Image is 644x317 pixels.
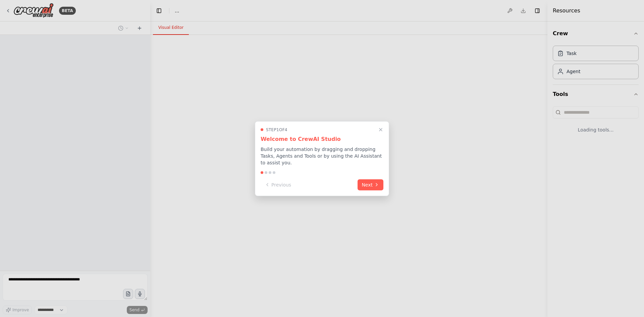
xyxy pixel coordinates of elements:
[358,179,383,190] button: Next
[261,146,383,166] p: Build your automation by dragging and dropping Tasks, Agents and Tools or by using the AI Assista...
[154,6,164,15] button: Hide left sidebar
[261,179,295,190] button: Previous
[266,127,287,132] span: Step 1 of 4
[377,125,385,134] button: Close walkthrough
[261,135,383,143] h3: Welcome to CrewAI Studio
